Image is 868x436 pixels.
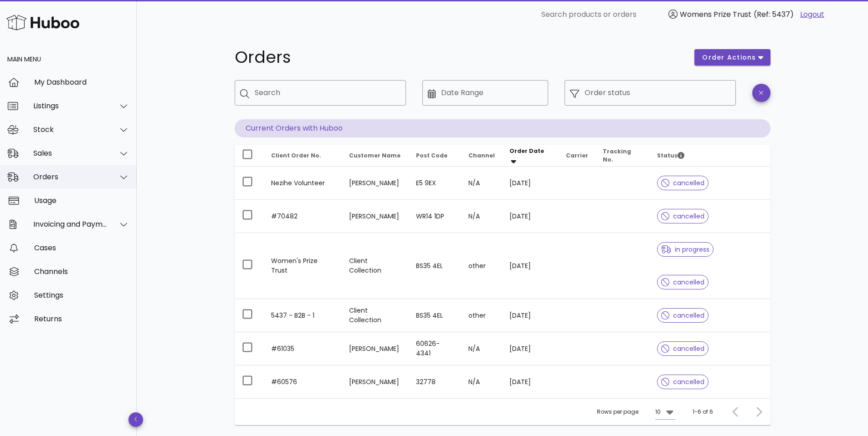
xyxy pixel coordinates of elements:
[468,152,495,159] span: Channel
[342,233,409,299] td: Client Collection
[650,145,770,167] th: Status
[661,213,704,219] span: cancelled
[34,78,129,86] div: My Dashboard
[597,399,675,425] div: Rows per page:
[502,365,559,398] td: [DATE]
[416,152,447,159] span: Post Code
[409,167,461,200] td: E5 9EX
[502,233,559,299] td: [DATE]
[235,119,770,137] p: Current Orders with Huboo
[502,200,559,233] td: [DATE]
[264,299,342,332] td: 5437 - B2B - 1
[409,332,461,365] td: 60626-4341
[34,291,129,299] div: Settings
[509,147,544,155] span: Order Date
[33,220,108,228] div: Invoicing and Payments
[661,279,704,285] span: cancelled
[34,243,129,252] div: Cases
[409,299,461,332] td: BS35 4EL
[461,332,502,365] td: N/A
[34,196,129,205] div: Usage
[461,200,502,233] td: N/A
[502,332,559,365] td: [DATE]
[264,145,342,167] th: Client Order No.
[33,101,108,110] div: Listings
[461,145,502,167] th: Channel
[661,180,704,186] span: cancelled
[461,365,502,398] td: N/A
[342,299,409,332] td: Client Collection
[559,145,596,167] th: Carrier
[409,145,461,167] th: Post Code
[603,147,631,163] span: Tracking No.
[33,172,108,181] div: Orders
[264,332,342,365] td: #61035
[702,53,756,62] span: order actions
[661,345,704,352] span: cancelled
[409,200,461,233] td: WR14 1DP
[680,9,751,20] span: Womens Prize Trust
[342,332,409,365] td: [PERSON_NAME]
[349,152,401,159] span: Customer Name
[502,299,559,332] td: [DATE]
[34,267,129,276] div: Channels
[461,299,502,332] td: other
[693,408,713,416] div: 1-6 of 6
[6,13,79,32] img: Huboo Logo
[657,152,684,159] span: Status
[655,405,675,419] div: 10Rows per page:
[655,408,661,416] div: 10
[33,125,108,134] div: Stock
[235,49,684,66] h1: Orders
[33,149,108,157] div: Sales
[661,379,704,385] span: cancelled
[342,167,409,200] td: [PERSON_NAME]
[800,9,824,20] a: Logout
[661,312,704,319] span: cancelled
[461,233,502,299] td: other
[342,365,409,398] td: [PERSON_NAME]
[694,49,770,66] button: order actions
[566,152,588,159] span: Carrier
[661,246,709,253] span: in progress
[596,145,650,167] th: Tracking No.
[264,200,342,233] td: #70482
[264,365,342,398] td: #60576
[264,233,342,299] td: Women's Prize Trust
[502,167,559,200] td: [DATE]
[461,167,502,200] td: N/A
[502,145,559,167] th: Order Date: Sorted descending. Activate to remove sorting.
[34,314,129,323] div: Returns
[271,152,321,159] span: Client Order No.
[264,167,342,200] td: Nezihe Volunteer
[409,365,461,398] td: 32778
[342,145,409,167] th: Customer Name
[409,233,461,299] td: BS35 4EL
[342,200,409,233] td: [PERSON_NAME]
[754,9,794,20] span: (Ref: 5437)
